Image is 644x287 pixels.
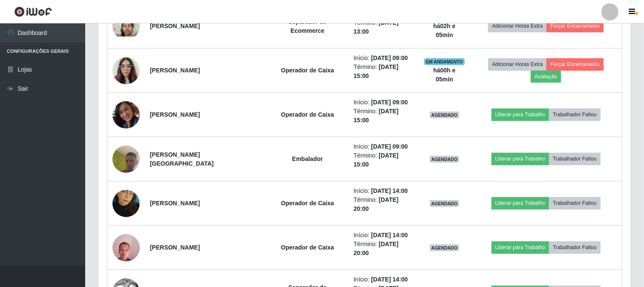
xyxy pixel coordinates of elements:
[549,109,601,121] button: Trabalhador Faltou
[281,244,334,251] strong: Operador de Caixa
[546,20,604,32] button: Forçar Encerramento
[150,244,200,251] strong: [PERSON_NAME]
[150,67,200,74] strong: [PERSON_NAME]
[492,153,549,165] button: Liberar para Trabalho
[354,231,414,240] li: Início:
[354,18,414,36] li: Término:
[281,111,334,118] strong: Operador de Caixa
[354,63,414,80] li: Término:
[112,16,140,37] img: 1756822217860.jpeg
[112,52,140,89] img: 1743385442240.jpeg
[281,200,334,207] strong: Operador de Caixa
[288,18,326,34] strong: Separador de Ecommerce
[546,58,604,70] button: Forçar Encerramento
[281,67,334,74] strong: Operador de Caixa
[354,195,414,213] li: Término:
[112,179,140,228] img: 1755557460272.jpeg
[354,187,414,195] li: Início:
[371,143,408,150] time: [DATE] 09:00
[371,99,408,106] time: [DATE] 09:00
[14,6,52,17] img: CoreUI Logo
[488,58,546,70] button: Adicionar Horas Extra
[112,230,140,266] img: 1748286329941.jpeg
[531,71,561,83] button: Avaliação
[354,98,414,107] li: Início:
[354,54,414,63] li: Início:
[150,151,214,167] strong: [PERSON_NAME][GEOGRAPHIC_DATA]
[150,200,200,207] strong: [PERSON_NAME]
[433,67,455,83] strong: há 00 h e 05 min
[371,276,408,283] time: [DATE] 14:00
[354,151,414,169] li: Término:
[371,187,408,194] time: [DATE] 14:00
[549,241,601,253] button: Trabalhador Faltou
[430,112,460,118] span: AGENDADO
[492,241,549,253] button: Liberar para Trabalho
[354,240,414,258] li: Término:
[354,142,414,151] li: Início:
[492,109,549,121] button: Liberar para Trabalho
[549,197,601,209] button: Trabalhador Faltou
[492,197,549,209] button: Liberar para Trabalho
[488,20,546,32] button: Adicionar Horas Extra
[354,107,414,125] li: Término:
[112,96,140,134] img: 1743337822537.jpeg
[354,275,414,284] li: Início:
[430,156,460,163] span: AGENDADO
[430,244,460,251] span: AGENDADO
[150,23,200,29] strong: [PERSON_NAME]
[371,55,408,61] time: [DATE] 09:00
[150,111,200,118] strong: [PERSON_NAME]
[371,232,408,238] time: [DATE] 14:00
[424,58,465,65] span: EM ANDAMENTO
[112,129,140,189] img: 1742995896135.jpeg
[549,153,601,165] button: Trabalhador Faltou
[292,155,323,162] strong: Embalador
[430,200,460,207] span: AGENDADO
